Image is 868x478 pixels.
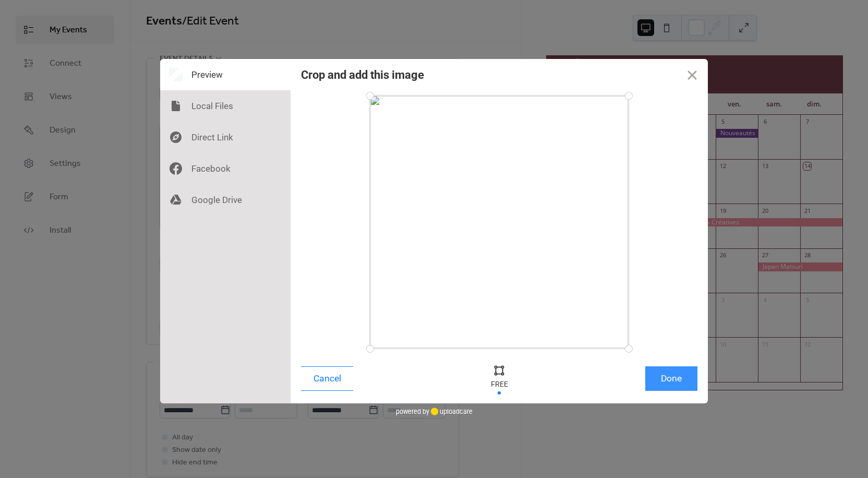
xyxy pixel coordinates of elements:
[160,184,291,216] div: Google Drive
[160,153,291,184] div: Facebook
[160,59,291,90] div: Preview
[160,90,291,122] div: Local Files
[301,68,424,81] div: Crop and add this image
[396,403,473,419] div: powered by
[301,366,353,391] button: Cancel
[429,408,473,415] a: uploadcare
[677,59,708,90] button: Close
[645,366,697,391] button: Done
[160,122,291,153] div: Direct Link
